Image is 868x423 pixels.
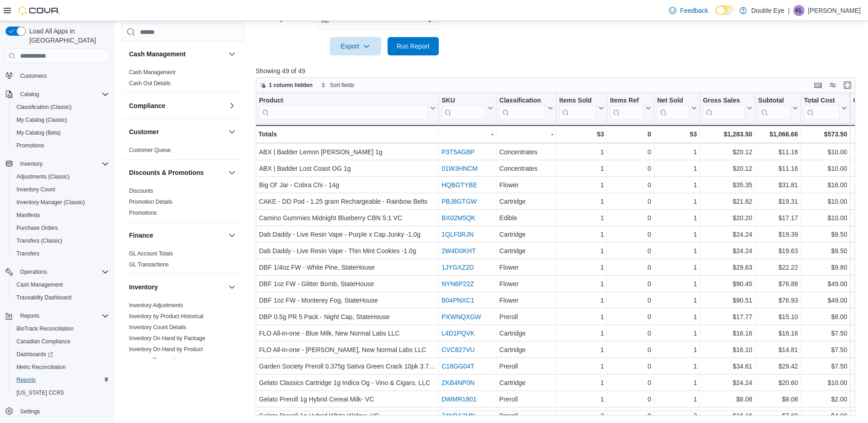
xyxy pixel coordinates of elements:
a: Traceabilty Dashboard [13,292,75,303]
div: Classification [499,97,546,120]
span: My Catalog (Beta) [13,127,109,138]
span: Reports [16,376,36,384]
span: Dashboards [16,351,53,358]
span: Metrc Reconciliation [16,363,66,371]
button: Keyboard shortcuts [813,80,824,91]
div: Subtotal [758,97,791,120]
button: Adjustments (Classic) [9,170,113,183]
span: Cash Out Details [129,80,171,87]
div: 1 [559,146,604,157]
span: Manifests [16,211,40,219]
button: Inventory Manager (Classic) [9,196,113,209]
span: Sort fields [330,81,354,89]
a: ZKB4NP0N [442,379,474,386]
div: 1 [657,295,697,306]
a: 74NBA3MN [442,412,475,419]
div: Customer [122,145,245,159]
span: Transfers (Classic) [16,237,62,244]
button: Subtotal [758,97,798,120]
span: Operations [20,268,47,276]
a: Transfers (Classic) [13,235,66,246]
span: Reports [16,310,109,321]
span: Inventory Manager (Classic) [13,197,109,208]
span: GL Account Totals [129,250,173,257]
div: $10.00 [804,212,847,223]
div: SKU URL [442,97,486,120]
span: Cash Management [129,69,175,76]
span: Manifests [13,210,109,221]
button: Run Report [388,37,439,55]
span: Inventory Count [13,184,109,195]
span: Adjustments (Classic) [16,173,70,180]
a: CVC827VU [442,346,474,353]
button: Canadian Compliance [9,335,113,348]
div: 1 [657,278,697,289]
span: Inventory [20,160,43,168]
div: Total Cost [804,97,840,120]
a: Inventory Count Details [129,324,186,331]
p: [PERSON_NAME] [808,5,861,16]
a: Cash Out Details [129,80,171,87]
a: Purchase Orders [13,222,62,233]
div: Camino Gummies Midnight Blueberry CBN 5:1 VC [259,212,436,223]
span: Discounts [129,187,153,195]
a: Canadian Compliance [13,336,74,347]
button: Net Sold [657,97,697,120]
button: Cash Management [129,49,225,59]
h3: Customer [129,127,159,136]
span: [US_STATE] CCRS [16,389,64,396]
a: Cash Management [13,279,66,290]
span: Export [335,37,376,55]
span: Canadian Compliance [13,336,109,347]
div: $10.00 [804,163,847,174]
a: Metrc Reconciliation [13,362,70,373]
a: Adjustments (Classic) [13,171,73,182]
div: Cartridge [499,229,553,240]
a: 01W3HNCM [442,165,478,172]
span: Cash Management [13,279,109,290]
a: C18GG04T [442,363,474,370]
span: Operations [16,266,109,277]
div: $31.81 [758,179,798,190]
div: $573.50 [804,129,847,140]
span: Metrc Reconciliation [13,362,109,373]
a: Discounts [129,188,153,194]
div: 53 [559,129,604,140]
div: 53 [657,129,697,140]
button: Discounts & Promotions [129,168,225,177]
button: Customer [129,127,225,136]
span: BioTrack Reconciliation [13,323,109,334]
div: 1 [657,229,697,240]
h3: Cash Management [129,49,186,59]
div: Product [259,97,428,120]
a: PBJ8GTGW [442,198,477,205]
span: Classification (Classic) [16,103,72,111]
button: Product [259,97,436,120]
div: $20.12 [703,163,752,174]
button: Classification (Classic) [9,101,113,114]
div: 0 [610,245,651,256]
button: Reports [2,309,113,322]
button: Transfers (Classic) [9,234,113,247]
div: SKU [442,97,486,105]
div: 1 [559,262,604,273]
div: $90.45 [703,278,752,289]
div: 1 [559,196,604,207]
div: $19.31 [758,196,798,207]
a: L4D1PQVK [442,330,474,337]
div: Concentrates [499,163,553,174]
a: BioTrack Reconciliation [13,323,77,334]
button: Cash Management [226,49,237,60]
a: P3T5AGBP [442,148,474,156]
button: My Catalog (Beta) [9,126,113,139]
div: Flower [499,179,553,190]
div: Cartridge [499,245,553,256]
div: Net Sold [657,97,690,120]
button: Items Sold [559,97,604,120]
div: - [442,129,493,140]
p: | [788,5,790,16]
button: Operations [16,266,51,277]
a: B04PNXC1 [442,297,474,304]
a: Reports [13,374,39,385]
span: Settings [16,406,109,417]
